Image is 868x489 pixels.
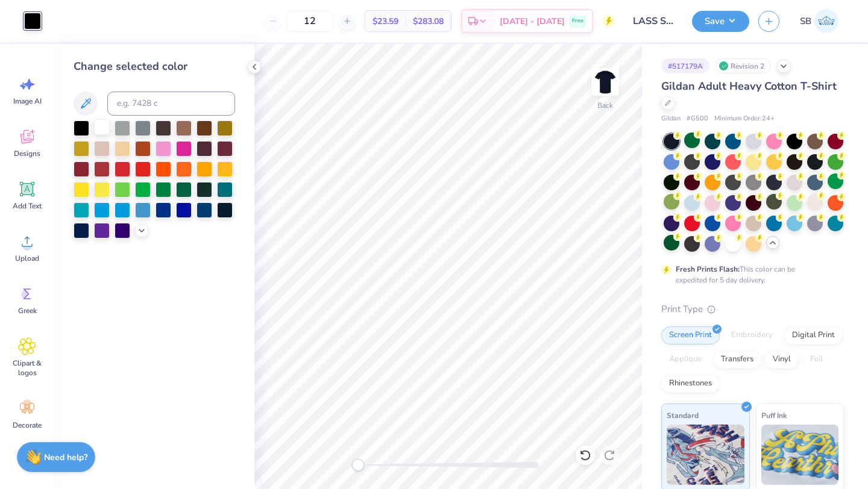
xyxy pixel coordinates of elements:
[413,15,444,28] span: $283.08
[18,306,37,316] span: Greek
[800,14,811,28] span: SB
[661,114,681,124] span: Gildan
[714,114,775,124] span: Minimum Order: 24 +
[593,70,617,94] img: Back
[661,326,720,344] div: Screen Print
[814,9,838,33] img: Stephanie Bilsky
[13,201,42,211] span: Add Text
[713,350,761,369] div: Transfers
[667,409,699,422] span: Standard
[286,10,333,32] input: – –
[661,302,844,316] div: Print Type
[624,9,683,33] input: Untitled Design
[765,350,799,369] div: Vinyl
[373,15,398,28] span: $23.59
[14,149,40,158] span: Designs
[107,92,235,116] input: e.g. 7428 c
[692,11,749,32] button: Save
[13,96,42,106] span: Image AI
[761,409,787,422] span: Puff Ink
[687,114,708,124] span: # G500
[661,350,709,369] div: Applique
[676,264,824,285] div: This color can be expedited for 5 day delivery.
[597,100,613,111] div: Back
[784,326,843,344] div: Digital Print
[7,358,47,378] span: Clipart & logos
[761,425,839,485] img: Puff Ink
[667,425,744,485] img: Standard
[676,264,740,274] strong: Fresh Prints Flash:
[661,58,709,73] div: # 517179A
[802,350,831,369] div: Foil
[715,58,771,73] div: Revision 2
[500,15,565,28] span: [DATE] - [DATE]
[352,459,364,471] div: Accessibility label
[44,452,87,463] strong: Need help?
[15,254,39,263] span: Upload
[723,326,781,344] div: Embroidery
[74,58,235,75] div: Change selected color
[572,17,583,25] span: Free
[661,79,837,93] span: Gildan Adult Heavy Cotton T-Shirt
[13,420,42,430] span: Decorate
[794,9,844,33] a: SB
[661,375,720,393] div: Rhinestones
